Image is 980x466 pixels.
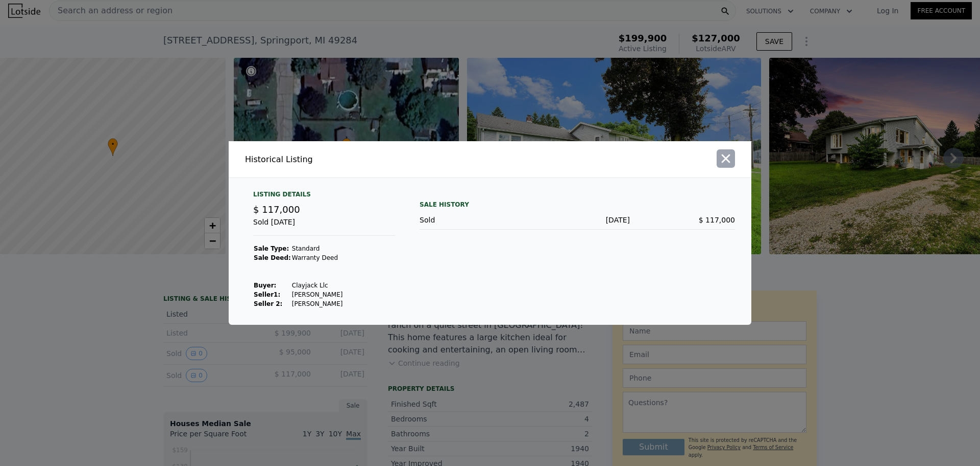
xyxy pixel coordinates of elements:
span: $ 117,000 [253,204,300,215]
strong: Seller 2: [254,300,282,307]
span: $ 117,000 [699,216,735,224]
div: Sold [420,215,525,225]
div: Historical Listing [245,153,486,166]
div: Listing Details [253,190,395,203]
strong: Sale Deed: [254,254,291,261]
td: Warranty Deed [291,253,344,262]
td: Standard [291,244,344,253]
strong: Seller 1 : [254,291,280,298]
td: Clayjack Llc [291,281,344,290]
div: Sold [DATE] [253,217,395,236]
div: [DATE] [525,215,630,225]
td: [PERSON_NAME] [291,299,344,308]
td: [PERSON_NAME] [291,290,344,299]
div: Sale History [420,198,735,211]
strong: Buyer : [254,282,276,289]
strong: Sale Type: [254,245,289,252]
